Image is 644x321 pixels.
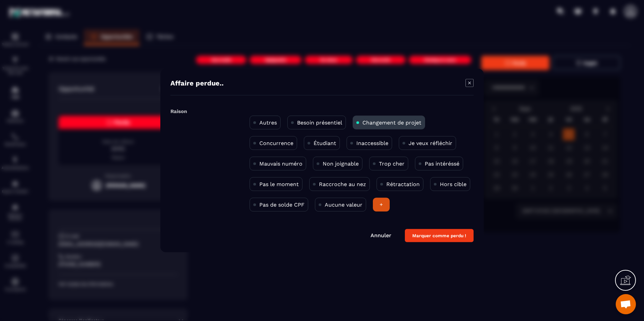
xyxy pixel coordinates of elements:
[409,140,452,146] p: Je veux réfléchir
[259,202,304,208] p: Pas de solde CPF
[379,160,405,167] p: Trop cher
[259,140,293,146] p: Concurrence
[170,79,224,88] h4: Affaire perdue..
[386,181,420,187] p: Rétractation
[356,140,388,146] p: Inaccessible
[371,232,391,239] a: Annuler
[259,160,302,167] p: Mauvais numéro
[323,160,359,167] p: Non joignable
[325,202,362,208] p: Aucune valeur
[362,119,421,126] p: Changement de projet
[170,108,187,114] label: Raison
[616,294,636,314] a: Ouvrir le chat
[373,198,390,212] div: +
[440,181,466,187] p: Hors cible
[314,140,336,146] p: Étudiant
[405,229,474,242] button: Marquer comme perdu !
[425,160,459,167] p: Pas intéréssé
[259,181,299,187] p: Pas le moment
[297,119,342,126] p: Besoin présentiel
[319,181,366,187] p: Raccroche au nez
[259,119,277,126] p: Autres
